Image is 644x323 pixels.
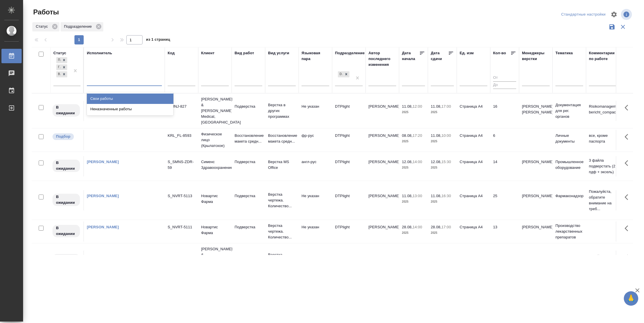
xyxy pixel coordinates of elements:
p: 2025 [402,230,425,236]
p: 11.08, [431,104,441,109]
p: 19.08, [431,254,441,258]
button: Здесь прячутся важные кнопки [621,190,635,204]
div: KRL_FL-8593 [168,133,195,139]
p: [PERSON_NAME] [522,193,550,199]
div: Кол-во [493,50,506,56]
div: split button [560,10,607,19]
div: Исполнитель [87,50,112,56]
div: DTPlight [337,71,350,78]
p: 2025 [431,165,454,171]
div: Ед. изм [460,50,474,56]
span: из 1 страниц [146,36,170,44]
span: Настроить таблицу [607,8,621,21]
p: В ожидании [56,160,76,171]
p: [PERSON_NAME], [PERSON_NAME] [522,104,550,115]
p: Подверстка [235,159,262,165]
p: Подверстка [235,193,262,199]
p: Восстановление макета средн... [235,133,262,144]
td: Не указан [299,190,332,210]
div: Дата начала [402,50,419,62]
button: Здесь прячутся важные кнопки [621,221,635,235]
p: 2025 [402,109,425,115]
div: Дата сдачи [431,50,448,62]
td: DTPlight [332,101,366,121]
p: Новартис Фарма [201,224,229,236]
span: Посмотреть информацию [621,9,633,20]
div: Подразделение [61,22,103,31]
div: Подбор [56,57,61,63]
p: Пожалуйста, обратите внимание на треб... [589,189,617,212]
p: [PERSON_NAME] & [PERSON_NAME] Medical, [GEOGRAPHIC_DATA] [201,246,229,275]
p: 12.08, [402,160,413,164]
td: 35 [490,251,519,271]
td: Страница А4 [457,221,490,242]
td: Страница А4 [457,130,490,150]
div: Тематика [555,50,573,56]
p: Документация для рег. органов [555,102,583,120]
div: Исполнитель назначен, приступать к работе пока рано [52,253,80,267]
p: 14:00 [413,225,422,229]
p: 11.08, [402,194,413,198]
p: Промышленное оборудование [555,159,583,171]
p: 17:00 [413,254,422,258]
td: англ-рус [299,251,332,271]
p: 18.08, [402,254,413,258]
a: [PERSON_NAME] [87,160,119,164]
p: 10:00 [441,133,451,138]
p: 15:30 [441,160,451,164]
div: S_JNJ-812 [168,253,195,259]
div: S_NVRT-5111 [168,224,195,230]
p: 14:00 [413,160,422,164]
div: S_NVRT-5113 [168,193,195,199]
td: Страница А4 [457,156,490,176]
p: Верстка MS Office [268,159,296,171]
td: Страница А4 [457,251,490,271]
div: Вид работ [235,50,254,56]
td: 13 [490,221,519,242]
p: 2025 [431,230,454,236]
td: [PERSON_NAME] [366,221,399,242]
p: 12.08, [431,160,441,164]
p: Подверстка [235,104,262,109]
p: Физическое лицо (Крылатское) [201,131,229,149]
td: 16 [490,101,519,121]
div: Код [168,50,175,56]
div: Исполнитель назначен, приступать к работе пока рано [52,104,80,117]
p: [PERSON_NAME] & [PERSON_NAME] Medical, [GEOGRAPHIC_DATA] [201,96,229,125]
span: Работы [32,8,59,17]
p: Производство лекарственных препаратов [555,223,583,240]
p: 11.08, [431,194,441,198]
p: 17:00 [441,254,451,258]
div: S_JNJ-827 [168,104,195,109]
td: Страница А4 [457,101,490,121]
div: Менеджеры верстки [522,50,550,62]
div: Подбор, Готов к работе, В ожидании [56,64,68,71]
div: Подбор, Готов к работе, В ожидании [56,57,68,64]
button: Здесь прячутся важные кнопки [621,101,635,115]
p: 17:20 [413,133,422,138]
div: В ожидании [56,71,61,77]
button: Здесь прячутся важные кнопки [621,130,635,144]
div: Автор последнего изменения [368,50,396,68]
p: 3 файла подверстать (2 пдф + эксель) [589,158,617,175]
div: Исполнитель назначен, приступать к работе пока рано [52,193,80,207]
p: Подверстка [235,253,262,259]
div: Языковая пара [302,50,329,62]
td: 25 [490,190,519,210]
p: 17:00 [441,104,451,109]
p: Верстка простого макета (Qu... [268,252,296,269]
button: 🙏 [624,291,638,306]
td: 14 [490,156,519,176]
div: Подбор, Готов к работе, В ожидании [56,71,68,78]
p: Фармацевтика [555,253,583,259]
p: Верстка в других программах [268,102,296,120]
div: Подразделение [335,50,365,56]
p: 11.08, [402,104,413,109]
td: Страница А4 [457,190,490,210]
p: 2025 [402,139,425,144]
p: 2025 [402,199,425,205]
p: 2025 [402,165,425,171]
td: [PERSON_NAME] [366,251,399,271]
p: Подразделение [64,24,94,29]
div: Статус [32,22,59,31]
